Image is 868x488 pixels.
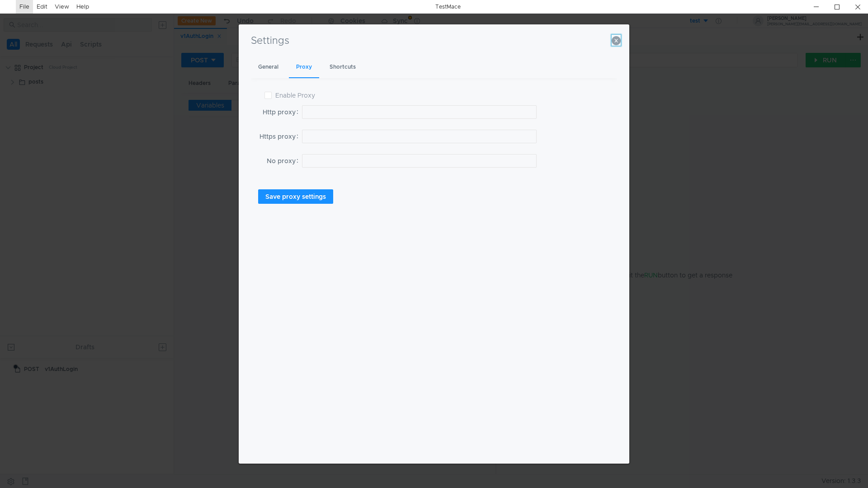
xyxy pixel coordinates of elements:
h3: Settings [250,35,618,46]
label: Http proxy [263,105,302,119]
span: Enable Proxy [272,91,319,99]
label: Https proxy [259,130,302,143]
div: Shortcuts [322,57,363,78]
label: No proxy [267,154,302,168]
div: General [251,57,286,78]
div: Proxy [289,57,319,78]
